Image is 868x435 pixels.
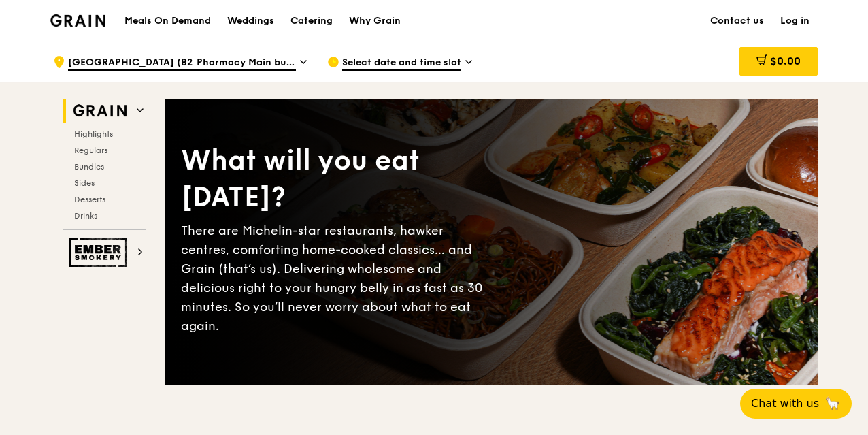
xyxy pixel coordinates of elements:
[69,99,131,123] img: Grain web logo
[181,221,491,336] div: There are Michelin-star restaurants, hawker centres, comforting home-cooked classics… and Grain (...
[69,238,131,267] img: Ember Smokery web logo
[74,195,105,204] span: Desserts
[341,1,409,42] a: Why Grain
[751,396,819,412] span: Chat with us
[74,129,113,139] span: Highlights
[74,146,107,155] span: Regulars
[290,1,333,42] div: Catering
[282,1,341,42] a: Catering
[342,56,461,71] span: Select date and time slot
[68,56,296,71] span: [GEOGRAPHIC_DATA] (B2 Pharmacy Main building)
[824,396,841,412] span: 🦙
[770,54,801,67] span: $0.00
[74,211,97,221] span: Drinks
[50,14,105,27] img: Grain
[124,14,211,28] h1: Meals On Demand
[74,162,104,172] span: Bundles
[74,178,95,188] span: Sides
[702,1,772,42] a: Contact us
[772,1,818,42] a: Log in
[740,389,852,419] button: Chat with us🦙
[219,1,282,42] a: Weddings
[349,1,401,42] div: Why Grain
[181,142,491,216] div: What will you eat [DATE]?
[227,1,274,42] div: Weddings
